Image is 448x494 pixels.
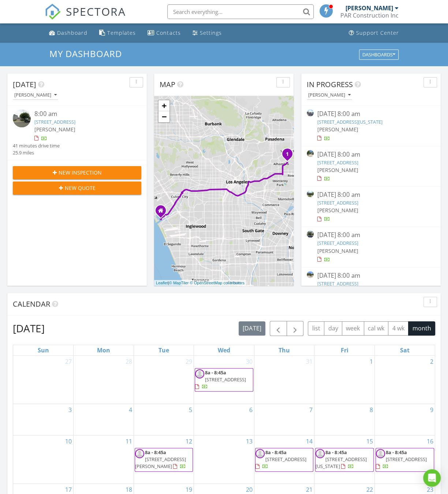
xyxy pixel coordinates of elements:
span: Calendar [13,299,50,309]
input: Search everything... [167,4,314,19]
span: [STREET_ADDRESS][US_STATE] [316,456,366,469]
img: streetview [307,231,314,237]
td: Go to August 1, 2025 [314,356,375,404]
a: Go to August 11, 2025 [124,435,134,447]
a: Tuesday [157,345,171,355]
td: Go to August 5, 2025 [134,404,194,435]
span: [PERSON_NAME] [317,126,358,133]
td: Go to July 30, 2025 [194,356,254,404]
a: Go to August 6, 2025 [248,404,254,416]
span: [STREET_ADDRESS] [205,376,246,383]
span: [PERSON_NAME] [317,166,358,173]
a: [DATE] 8:00 am [STREET_ADDRESS] [PERSON_NAME] [307,231,435,263]
div: Dashboards [362,52,395,57]
div: 25.9 miles [13,149,60,156]
a: Go to August 10, 2025 [64,435,73,447]
td: Go to July 29, 2025 [134,356,194,404]
button: New Quote [13,181,141,195]
img: streetview [13,109,31,127]
img: default-user-f0147aede5fd5fa78ca7ade42f37bd4542148d508eef1c3d3ea960f66861d68b.jpg [316,449,325,458]
a: Go to August 14, 2025 [305,435,314,447]
div: 41 minutes drive time [13,142,60,149]
a: Sunday [36,345,51,355]
div: 13763 Fiji Way E8, Marina Del Rey CA 90292 [161,210,165,215]
button: Dashboards [359,49,399,60]
a: Support Center [346,26,402,40]
a: 8a - 8:45a [STREET_ADDRESS][PERSON_NAME] [135,449,186,469]
span: SPECTORA [66,4,126,19]
div: Dashboard [57,29,87,36]
a: [STREET_ADDRESS][US_STATE] [317,119,382,125]
span: 8a - 8:45a [205,369,226,376]
div: [DATE] 8:00 am [317,150,425,159]
a: Go to August 1, 2025 [368,356,374,367]
span: 8a - 8:45a [265,449,287,456]
img: default-user-f0147aede5fd5fa78ca7ade42f37bd4542148d508eef1c3d3ea960f66861d68b.jpg [195,369,204,378]
span: [PERSON_NAME] [34,126,75,133]
a: Go to August 15, 2025 [365,435,374,447]
a: [STREET_ADDRESS] [34,119,75,125]
button: Next month [287,321,304,336]
a: Settings [189,26,224,40]
td: Go to August 8, 2025 [314,404,375,435]
div: Support Center [356,29,399,36]
button: [PERSON_NAME] [13,90,58,100]
div: [DATE] 8:00 am [317,271,425,280]
span: [STREET_ADDRESS] [386,456,427,463]
td: Go to August 2, 2025 [374,356,435,404]
span: 8a - 8:45a [325,449,347,456]
a: Zoom out [158,111,169,122]
a: © MapTiler [169,281,189,285]
span: [PERSON_NAME] [317,247,358,254]
button: 4 wk [388,321,408,336]
div: Contacts [156,29,180,36]
a: © OpenStreetMap contributors [190,281,244,285]
a: Wednesday [216,345,232,355]
i: 1 [286,152,289,157]
a: Thursday [277,345,291,355]
img: streetview [307,190,314,197]
td: Go to August 12, 2025 [134,435,194,483]
a: Go to July 27, 2025 [64,356,73,367]
a: 8a - 8:45a [STREET_ADDRESS] [195,368,253,392]
a: Go to August 4, 2025 [127,404,134,416]
td: Go to July 27, 2025 [13,356,74,404]
img: default-user-f0147aede5fd5fa78ca7ade42f37bd4542148d508eef1c3d3ea960f66861d68b.jpg [376,449,385,458]
span: Map [160,79,175,89]
a: Go to July 31, 2025 [305,356,314,367]
a: SPECTORA [45,10,126,25]
a: Leaflet [156,281,168,285]
span: [STREET_ADDRESS][PERSON_NAME] [135,456,186,469]
a: Templates [96,26,139,40]
a: [DATE] 8:00 am [STREET_ADDRESS] [PERSON_NAME] [307,150,435,183]
span: 8a - 8:45a [386,449,407,456]
a: [STREET_ADDRESS] [317,240,358,246]
div: [PERSON_NAME] [14,93,57,98]
button: week [342,321,364,336]
span: [DATE] [13,79,36,89]
td: Go to August 4, 2025 [74,404,134,435]
button: month [408,321,435,336]
a: [STREET_ADDRESS] [317,280,358,287]
div: [PERSON_NAME] [346,4,393,12]
span: New Quote [65,184,96,192]
img: streetview [307,271,314,278]
h2: [DATE] [13,321,45,336]
a: Go to August 13, 2025 [244,435,254,447]
a: Saturday [399,345,411,355]
a: Go to August 3, 2025 [67,404,73,416]
a: Zoom in [158,100,169,111]
div: PAR Construction Inc [340,12,399,19]
img: The Best Home Inspection Software - Spectora [45,4,61,20]
button: list [308,321,324,336]
a: 8a - 8:45a [STREET_ADDRESS] [376,448,434,472]
a: Go to August 9, 2025 [429,404,435,416]
a: Go to July 30, 2025 [244,356,254,367]
img: streetview [307,109,314,116]
button: [DATE] [239,321,265,336]
a: Go to August 5, 2025 [187,404,194,416]
button: Previous month [270,321,287,336]
span: My Dashboard [49,48,122,60]
div: [DATE] 8:00 am [317,109,425,119]
button: [PERSON_NAME] [307,90,352,100]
